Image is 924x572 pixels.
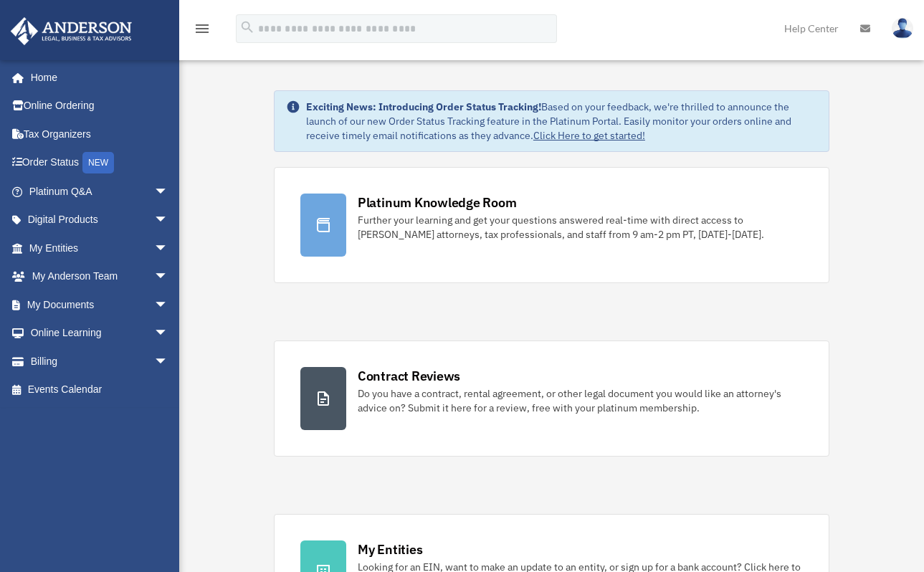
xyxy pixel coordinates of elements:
a: Click Here to get started! [533,129,645,142]
div: Further your learning and get your questions answered real-time with direct access to [PERSON_NAM... [358,213,803,242]
a: Online Learningarrow_drop_down [10,319,190,348]
i: menu [194,20,211,37]
div: Do you have a contract, rental agreement, or other legal document you would like an attorney's ad... [358,386,803,415]
span: arrow_drop_down [154,290,183,320]
a: Home [10,63,183,92]
span: arrow_drop_down [154,177,183,206]
div: Platinum Knowledge Room [358,194,517,211]
img: User Pic [892,18,913,39]
a: My Anderson Teamarrow_drop_down [10,262,190,291]
a: Contract Reviews Do you have a contract, rental agreement, or other legal document you would like... [274,340,829,457]
a: Platinum Knowledge Room Further your learning and get your questions answered real-time with dire... [274,167,829,283]
a: Order StatusNEW [10,148,190,178]
span: arrow_drop_down [154,234,183,263]
a: Platinum Q&Aarrow_drop_down [10,177,190,206]
span: arrow_drop_down [154,206,183,235]
a: menu [194,25,211,37]
a: Events Calendar [10,376,190,404]
strong: Exciting News: Introducing Order Status Tracking! [306,100,541,113]
span: arrow_drop_down [154,347,183,376]
a: Billingarrow_drop_down [10,347,190,376]
a: Digital Productsarrow_drop_down [10,206,190,234]
a: My Documentsarrow_drop_down [10,290,190,319]
span: arrow_drop_down [154,319,183,348]
div: My Entities [358,540,422,558]
a: Tax Organizers [10,120,190,148]
span: arrow_drop_down [154,262,183,292]
a: Online Ordering [10,92,190,120]
div: NEW [82,152,114,173]
div: Based on your feedback, we're thrilled to announce the launch of our new Order Status Tracking fe... [306,100,817,143]
img: Anderson Advisors Platinum Portal [6,17,136,45]
div: Contract Reviews [358,367,460,385]
i: search [239,19,255,35]
a: My Entitiesarrow_drop_down [10,234,190,262]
